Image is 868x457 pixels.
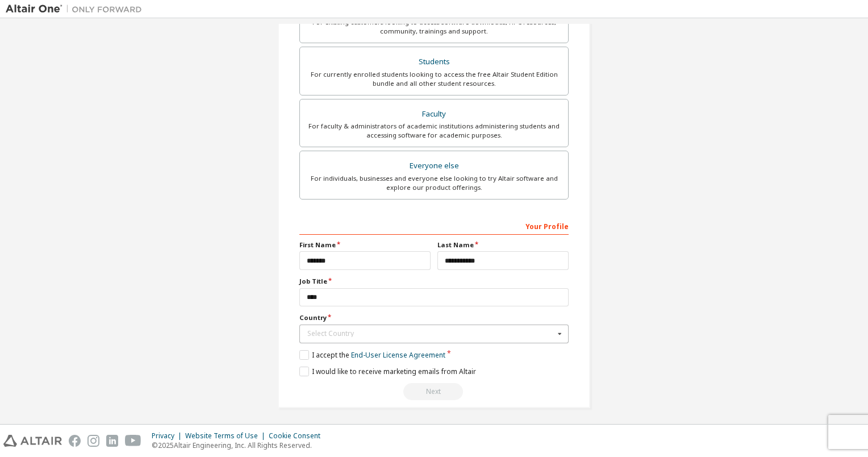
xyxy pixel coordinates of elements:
[307,70,561,88] div: For currently enrolled students looking to access the free Altair Student Edition bundle and all ...
[307,122,561,140] div: For faculty & administrators of academic institutions administering students and accessing softwa...
[299,277,569,286] label: Job Title
[69,435,81,447] img: facebook.svg
[299,240,431,250] label: First Name
[3,435,62,447] img: altair_logo.svg
[299,217,569,235] div: Your Profile
[152,431,185,441] div: Privacy
[185,431,269,441] div: Website Terms of Use
[307,54,561,70] div: Students
[307,158,561,174] div: Everyone else
[307,174,561,192] div: For individuals, businesses and everyone else looking to try Altair software and explore our prod...
[299,367,476,376] label: I would like to receive marketing emails from Altair
[437,240,569,250] label: Last Name
[307,106,561,122] div: Faculty
[299,383,569,400] div: Read and acccept EULA to continue
[106,435,118,447] img: linkedin.svg
[269,431,327,441] div: Cookie Consent
[307,330,554,337] div: Select Country
[299,313,569,322] label: Country
[152,441,327,450] p: © 2025 Altair Engineering, Inc. All Rights Reserved.
[125,435,141,447] img: youtube.svg
[6,3,148,15] img: Altair One
[351,350,445,360] a: End-User License Agreement
[87,435,99,447] img: instagram.svg
[307,18,561,36] div: For existing customers looking to access software downloads, HPC resources, community, trainings ...
[299,350,445,360] label: I accept the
